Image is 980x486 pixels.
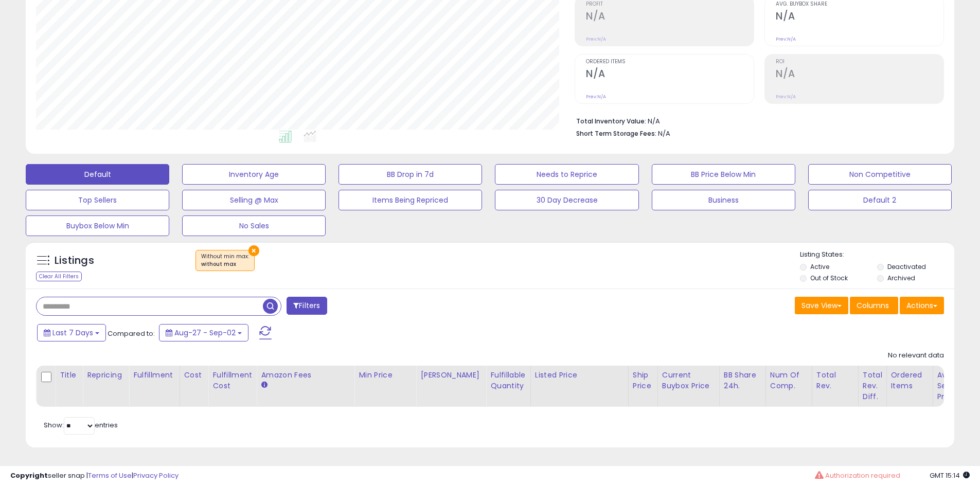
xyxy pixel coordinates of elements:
[776,2,943,7] span: Avg. Buybox Share
[44,420,118,430] span: Show: entries
[535,370,624,381] div: Listed Price
[887,262,926,271] label: Deactivated
[159,324,248,341] button: Aug-27 - Sep-02
[88,471,132,480] a: Terms of Use
[359,370,412,381] div: Min Price
[182,190,326,210] button: Selling @ Max
[887,274,915,282] label: Archived
[795,297,848,314] button: Save View
[776,94,796,100] small: Prev: N/A
[338,164,482,185] button: BB Drop in 7d
[776,10,943,24] h2: N/A
[857,300,889,311] span: Columns
[586,68,754,82] h2: N/A
[201,253,249,268] span: Without min max :
[182,164,326,185] button: Inventory Age
[800,250,954,260] p: Listing States:
[184,370,204,381] div: Cost
[586,59,754,65] span: Ordered Items
[808,164,952,185] button: Non Competitive
[816,370,854,391] div: Total Rev.
[863,370,882,402] div: Total Rev. Diff.
[586,36,606,42] small: Prev: N/A
[60,370,78,381] div: Title
[10,471,48,480] strong: Copyright
[248,245,259,256] button: ×
[808,190,952,210] button: Default 2
[261,370,350,381] div: Amazon Fees
[212,370,252,391] div: Fulfillment Cost
[133,471,179,480] a: Privacy Policy
[55,254,94,268] h5: Listings
[633,370,653,391] div: Ship Price
[652,164,795,185] button: BB Price Below Min
[810,274,848,282] label: Out of Stock
[724,370,761,391] div: BB Share 24h.
[888,351,944,361] div: No relevant data
[652,190,795,210] button: Business
[937,370,975,402] div: Avg Selling Price
[26,190,169,210] button: Top Sellers
[586,2,754,7] span: Profit
[26,215,169,236] button: Buybox Below Min
[287,297,327,315] button: Filters
[662,370,715,391] div: Current Buybox Price
[576,129,656,138] b: Short Term Storage Fees:
[261,381,267,390] small: Amazon Fees.
[586,94,606,100] small: Prev: N/A
[576,117,646,125] b: Total Inventory Value:
[850,297,898,314] button: Columns
[133,370,175,381] div: Fulfillment
[900,297,944,314] button: Actions
[658,129,670,138] span: N/A
[420,370,482,381] div: [PERSON_NAME]
[174,328,236,338] span: Aug-27 - Sep-02
[770,370,808,391] div: Num of Comp.
[576,114,936,127] li: N/A
[52,328,93,338] span: Last 7 Days
[108,329,155,338] span: Compared to:
[810,262,829,271] label: Active
[10,471,179,481] div: seller snap | |
[891,370,929,391] div: Ordered Items
[776,59,943,65] span: ROI
[586,10,754,24] h2: N/A
[87,370,124,381] div: Repricing
[37,324,106,341] button: Last 7 Days
[36,272,82,281] div: Clear All Filters
[776,36,796,42] small: Prev: N/A
[495,164,638,185] button: Needs to Reprice
[201,261,249,268] div: without max
[930,471,970,480] span: 2025-09-11 15:14 GMT
[182,215,326,236] button: No Sales
[495,190,638,210] button: 30 Day Decrease
[338,190,482,210] button: Items Being Repriced
[490,370,526,391] div: Fulfillable Quantity
[776,68,943,82] h2: N/A
[26,164,169,185] button: Default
